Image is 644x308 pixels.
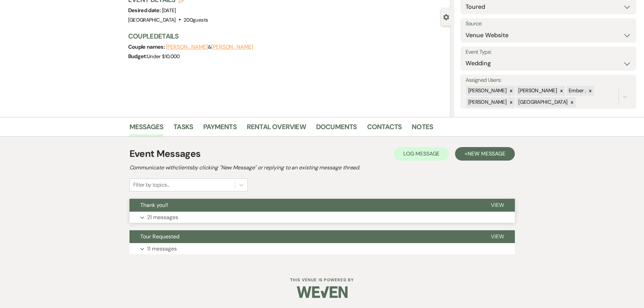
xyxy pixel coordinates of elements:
[129,212,515,223] button: 21 messages
[129,230,480,243] button: Tour Requested
[466,86,508,96] div: [PERSON_NAME]
[203,121,237,136] a: Payments
[166,44,208,50] button: [PERSON_NAME]
[211,44,253,50] button: [PERSON_NAME]
[129,243,515,255] button: 11 messages
[184,17,208,23] span: 200 guests
[491,233,504,240] span: View
[394,147,449,161] button: Log Message
[466,19,631,29] label: Source:
[455,147,515,161] button: +New Message
[162,7,176,14] span: [DATE]
[403,150,439,157] span: Log Message
[128,31,444,41] h3: Couple Details
[247,121,306,136] a: Rental Overview
[173,121,193,136] a: Tasks
[129,164,515,172] h2: Communicate with clients by clicking "New Message" or replying to an existing message thread.
[367,121,402,136] a: Contacts
[133,181,169,189] div: Filter by topics...
[129,199,480,212] button: Thank you!!
[128,7,162,14] span: Desired date:
[491,202,504,209] span: View
[297,280,348,304] img: Weven Logo
[516,97,568,107] div: [GEOGRAPHIC_DATA]
[128,17,176,23] span: [GEOGRAPHIC_DATA]
[567,86,587,96] div: Ember .
[480,199,515,212] button: View
[516,86,558,96] div: [PERSON_NAME]
[466,75,631,85] label: Assigned Users:
[128,43,166,50] span: Couple names:
[466,47,631,57] label: Event Type:
[140,233,180,240] span: Tour Requested
[466,97,508,107] div: [PERSON_NAME]
[480,230,515,243] button: View
[147,213,178,222] p: 21 messages
[147,244,177,253] p: 11 messages
[468,150,505,157] span: New Message
[128,53,147,60] span: Budget:
[129,147,201,161] h1: Event Messages
[129,121,164,136] a: Messages
[140,202,168,209] span: Thank you!!
[316,121,357,136] a: Documents
[166,44,253,50] span: &
[443,14,449,20] button: Close lead details
[147,53,180,60] span: Under $10,000
[412,121,433,136] a: Notes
